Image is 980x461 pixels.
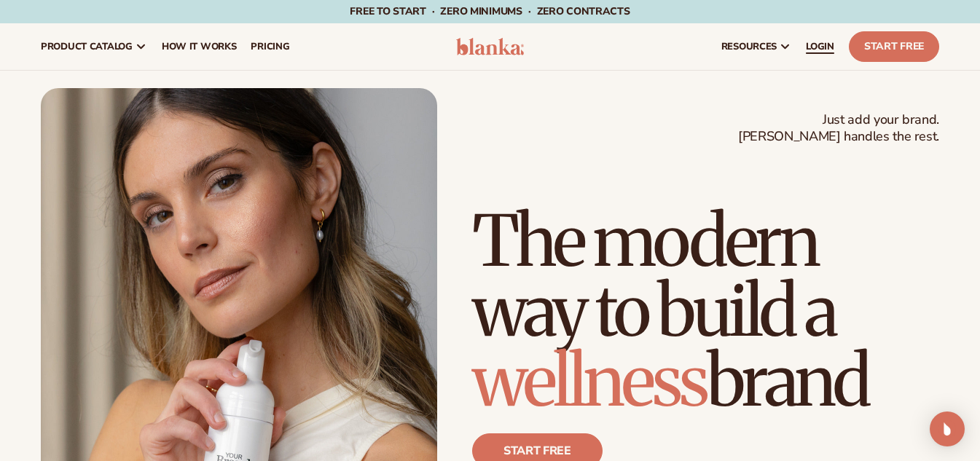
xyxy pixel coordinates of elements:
a: How It Works [154,23,244,70]
a: LOGIN [799,23,842,70]
a: pricing [243,23,297,70]
a: resources [714,23,799,70]
a: product catalog [34,23,154,70]
span: product catalog [41,41,133,52]
span: LOGIN [806,41,834,52]
span: Just add your brand. [PERSON_NAME] handles the rest. [738,111,939,146]
a: Start Free [849,31,939,62]
span: resources [721,41,777,52]
span: wellness [472,337,707,425]
span: Free to start · ZERO minimums · ZERO contracts [350,4,630,18]
h1: The modern way to build a brand [472,206,939,416]
img: logo [456,38,525,55]
div: Open Intercom Messenger [930,411,965,446]
span: pricing [251,41,289,52]
span: How It Works [162,41,237,52]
